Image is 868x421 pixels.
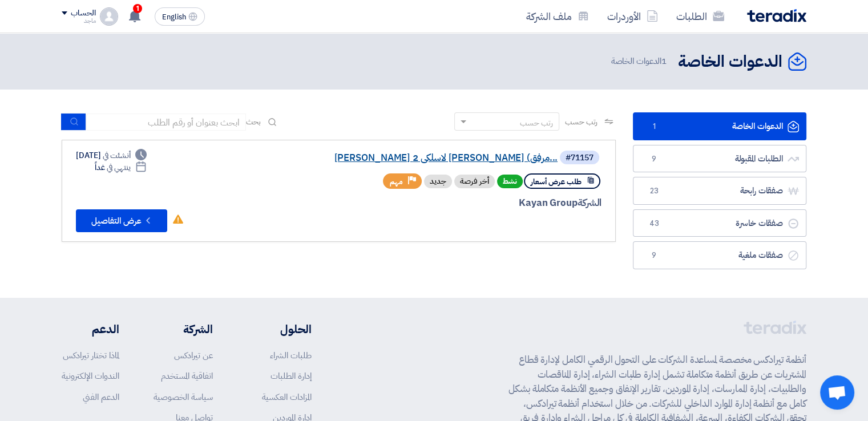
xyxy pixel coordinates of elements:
[100,7,118,26] img: profile_test.png
[133,4,142,13] span: 1
[390,176,403,187] span: مهم
[107,161,130,173] span: ينتهي في
[647,218,661,229] span: 43
[633,241,806,269] a: صفقات ملغية9
[95,161,147,173] div: غداً
[647,121,661,132] span: 1
[327,196,601,211] div: Kayan Group
[565,116,597,128] span: رتب حسب
[497,175,523,188] span: نشط
[71,9,95,18] div: الحساب
[246,116,261,128] span: بحث
[633,177,806,205] a: صفقات رابحة23
[578,196,602,210] span: الشركة
[531,176,582,187] span: طلب عرض أسعار
[247,321,312,338] li: الحلول
[162,13,186,21] span: English
[103,149,130,161] span: أنشئت في
[76,149,147,161] div: [DATE]
[667,3,733,30] a: الطلبات
[454,175,495,188] div: أخر فرصة
[678,51,782,73] h2: الدعوات الخاصة
[86,114,246,131] input: ابحث بعنوان أو رقم الطلب
[76,209,167,232] button: عرض التفاصيل
[271,370,312,382] a: إدارة الطلبات
[566,154,594,162] div: #71157
[63,349,119,362] a: لماذا تختار تيرادكس
[611,55,669,68] span: الدعوات الخاصة
[598,3,667,30] a: الأوردرات
[633,145,806,173] a: الطلبات المقبولة9
[820,375,854,410] a: Open chat
[62,321,119,338] li: الدعم
[174,349,213,362] a: عن تيرادكس
[270,349,312,362] a: طلبات الشراء
[517,3,598,30] a: ملف الشركة
[520,117,553,129] div: رتب حسب
[62,370,119,382] a: الندوات الإلكترونية
[424,175,452,188] div: جديد
[83,391,119,403] a: الدعم الفني
[647,185,661,197] span: 23
[154,321,213,338] li: الشركة
[661,55,667,67] span: 1
[747,9,806,22] img: Teradix logo
[329,153,558,163] a: [PERSON_NAME] لاسلكى 2 [PERSON_NAME] (مرفق...
[262,391,312,403] a: المزادات العكسية
[62,18,95,24] div: ماجد
[154,391,213,403] a: سياسة الخصوصية
[633,112,806,140] a: الدعوات الخاصة1
[647,153,661,165] span: 9
[647,250,661,261] span: 9
[155,7,205,26] button: English
[161,370,213,382] a: اتفاقية المستخدم
[633,209,806,237] a: صفقات خاسرة43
